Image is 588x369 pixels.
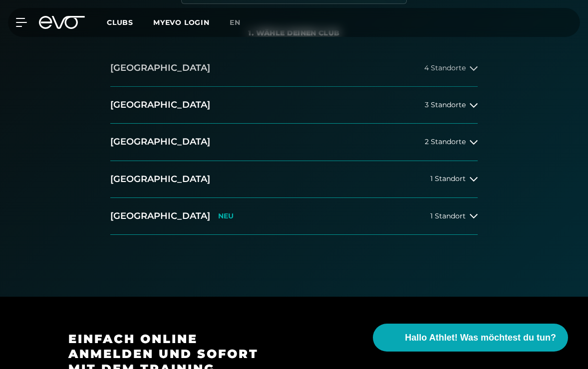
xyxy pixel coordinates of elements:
h2: [GEOGRAPHIC_DATA] [110,173,210,185]
h2: [GEOGRAPHIC_DATA] [110,210,210,222]
a: en [230,17,253,28]
h2: [GEOGRAPHIC_DATA] [110,62,210,74]
a: Clubs [107,17,153,27]
span: 4 Standorte [424,64,466,72]
span: en [230,18,241,27]
button: [GEOGRAPHIC_DATA]NEU1 Standort [110,198,478,235]
span: 2 Standorte [425,138,466,146]
button: [GEOGRAPHIC_DATA]2 Standorte [110,124,478,161]
button: [GEOGRAPHIC_DATA]1 Standort [110,161,478,198]
span: Hallo Athlet! Was möchtest du tun? [405,331,556,345]
h2: [GEOGRAPHIC_DATA] [110,136,210,148]
h2: [GEOGRAPHIC_DATA] [110,99,210,111]
a: MYEVO LOGIN [153,18,210,27]
button: [GEOGRAPHIC_DATA]3 Standorte [110,87,478,124]
span: Clubs [107,18,133,27]
span: 1 Standort [430,212,466,220]
button: Hallo Athlet! Was möchtest du tun? [373,324,568,352]
button: [GEOGRAPHIC_DATA]4 Standorte [110,50,478,87]
span: 1 Standort [430,175,466,183]
span: 3 Standorte [425,101,466,109]
p: NEU [218,212,234,220]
